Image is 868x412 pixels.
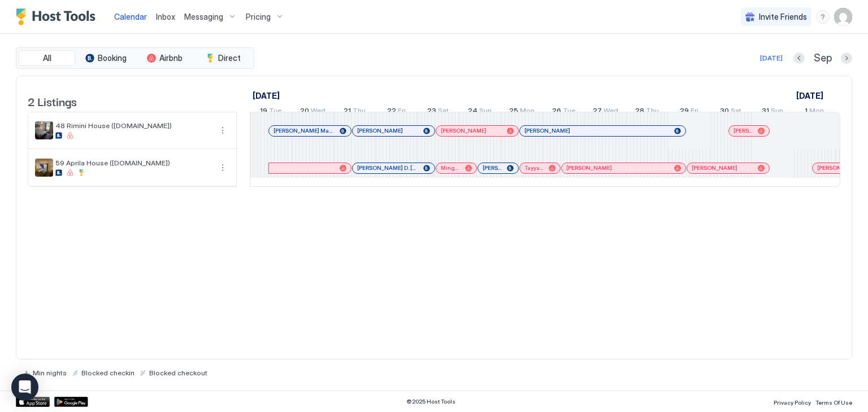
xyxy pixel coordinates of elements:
span: © 2025 Host Tools [406,398,455,405]
span: Wed [311,106,325,118]
span: 30 [720,106,729,118]
div: tab-group [16,47,254,69]
a: August 31, 2025 [759,104,786,120]
span: [PERSON_NAME] Man [PERSON_NAME] [274,127,335,134]
span: Privacy Policy [774,399,811,406]
span: [PERSON_NAME] [692,164,737,172]
div: Open Intercom Messenger [11,374,38,401]
span: Min nights [33,369,67,377]
span: Booking [98,53,127,63]
span: Direct [218,53,241,63]
span: [PERSON_NAME] D. [PERSON_NAME] [357,164,419,172]
span: [PERSON_NAME] [566,164,612,172]
div: [DATE] [760,53,783,63]
span: Terms Of Use [815,399,852,406]
span: Sat [731,106,741,118]
button: Next month [841,52,852,64]
span: Inbox [156,12,175,21]
span: 29 [680,106,689,118]
button: More options [216,124,229,137]
a: Host Tools Logo [16,8,101,25]
a: September 1, 2025 [802,104,827,120]
span: 23 [427,106,436,118]
a: August 20, 2025 [297,104,328,120]
span: [PERSON_NAME] [483,164,502,172]
span: Invite Friends [759,12,807,22]
span: All [43,53,51,63]
a: August 26, 2025 [549,104,578,120]
a: August 27, 2025 [590,104,621,120]
a: August 23, 2025 [424,104,452,120]
span: 48 Rimini House ([DOMAIN_NAME]) [55,121,211,130]
a: August 19, 2025 [257,104,284,120]
span: Sun [479,106,492,118]
span: 27 [593,106,602,118]
span: 19 [260,106,267,118]
span: 59 Aprila House ([DOMAIN_NAME]) [55,159,211,167]
a: Privacy Policy [774,396,811,407]
span: 21 [344,106,351,118]
span: Sep [814,52,832,65]
span: Tue [269,106,281,118]
button: Airbnb [136,50,193,66]
a: August 22, 2025 [384,104,409,120]
span: Wed [604,106,618,118]
span: Sun [771,106,783,118]
span: Airbnb [159,53,183,63]
a: August 28, 2025 [632,104,662,120]
a: Google Play Store [54,397,88,407]
div: menu [216,124,229,137]
span: Tue [563,106,575,118]
span: Sat [438,106,449,118]
span: 1 [805,106,808,118]
button: Booking [77,50,134,66]
span: Pricing [246,12,271,22]
button: Direct [195,50,251,66]
span: 31 [762,106,769,118]
span: 28 [635,106,644,118]
div: menu [816,10,830,24]
span: Mon [520,106,535,118]
button: Previous month [793,52,805,64]
span: 2 Listings [28,93,77,109]
span: 20 [300,106,309,118]
span: 26 [552,106,561,118]
span: Blocked checkin [81,369,134,377]
div: menu [216,161,229,174]
button: More options [216,161,229,174]
a: August 24, 2025 [465,104,494,120]
span: [PERSON_NAME] [441,127,487,134]
a: August 21, 2025 [341,104,368,120]
a: August 25, 2025 [506,104,537,120]
a: App Store [16,397,50,407]
span: 25 [509,106,518,118]
span: 22 [387,106,396,118]
a: September 1, 2025 [793,87,826,104]
span: [PERSON_NAME] [734,127,753,134]
span: [PERSON_NAME] [357,127,403,134]
span: Thu [353,106,366,118]
span: [PERSON_NAME] [524,127,570,134]
a: Calendar [114,11,147,23]
span: Messaging [184,12,223,22]
span: [PERSON_NAME] [817,164,863,172]
span: Fri [398,106,406,118]
div: listing image [35,159,53,177]
div: listing image [35,121,53,139]
span: Tayyab [PERSON_NAME] [524,164,544,172]
span: Mon [809,106,824,118]
a: Inbox [156,11,175,23]
a: August 30, 2025 [717,104,744,120]
span: Fri [691,106,698,118]
div: User profile [834,8,852,26]
span: 24 [468,106,478,118]
a: August 19, 2025 [250,87,283,104]
span: Thu [646,106,659,118]
button: All [19,50,75,66]
a: Terms Of Use [815,396,852,407]
span: Calendar [114,12,147,21]
a: August 29, 2025 [677,104,701,120]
